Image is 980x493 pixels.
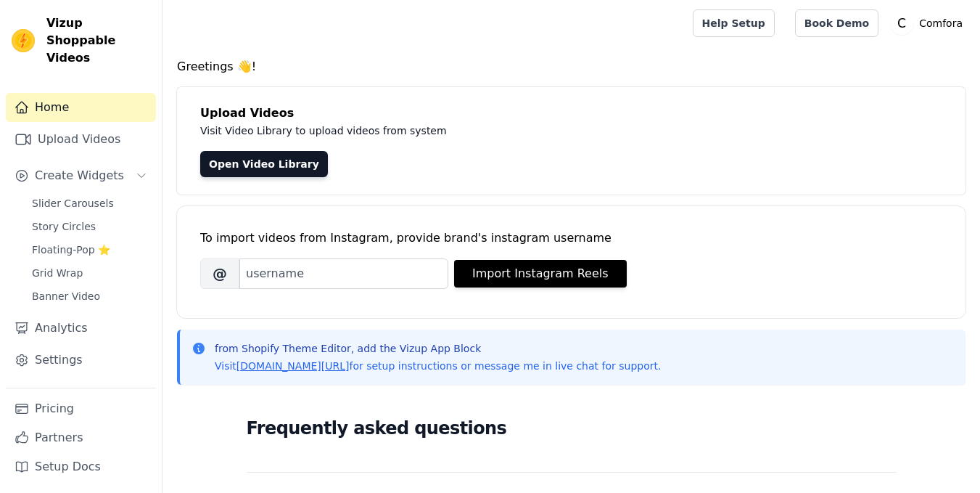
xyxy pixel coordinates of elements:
[454,260,627,288] button: Import Instagram Reels
[200,151,328,177] a: Open Video Library
[200,229,942,247] div: To import videos from Instagram, provide brand's instagram username
[6,452,156,481] a: Setup Docs
[35,167,124,184] span: Create Widgets
[247,414,897,443] h2: Frequently asked questions
[200,105,942,122] h4: Upload Videos
[693,9,775,37] a: Help Setup
[6,423,156,452] a: Partners
[6,346,156,375] a: Settings
[23,263,156,283] a: Grid Wrap
[913,10,968,36] p: Comfora
[897,16,906,30] text: C
[23,240,156,260] a: Floating-Pop ⭐
[200,258,239,289] span: @
[32,196,114,211] span: Slider Carousels
[236,360,350,372] a: [DOMAIN_NAME][URL]
[6,394,156,423] a: Pricing
[32,289,100,303] span: Banner Video
[6,93,156,122] a: Home
[200,122,850,139] p: Visit Video Library to upload videos from system
[795,9,878,37] a: Book Demo
[215,359,661,373] p: Visit for setup instructions or message me in live chat for support.
[239,258,448,289] input: username
[890,10,968,36] button: C Comfora
[6,314,156,343] a: Analytics
[6,161,156,190] button: Create Widgets
[46,15,150,67] span: Vizup Shoppable Videos
[32,243,110,257] span: Floating-Pop ⭐
[177,58,965,76] h4: Greetings 👋!
[12,29,35,52] img: Vizup
[23,286,156,306] a: Banner Video
[32,219,96,234] span: Story Circles
[6,125,156,154] a: Upload Videos
[23,193,156,213] a: Slider Carousels
[215,341,661,356] p: from Shopify Theme Editor, add the Vizup App Block
[23,216,156,237] a: Story Circles
[32,266,83,280] span: Grid Wrap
